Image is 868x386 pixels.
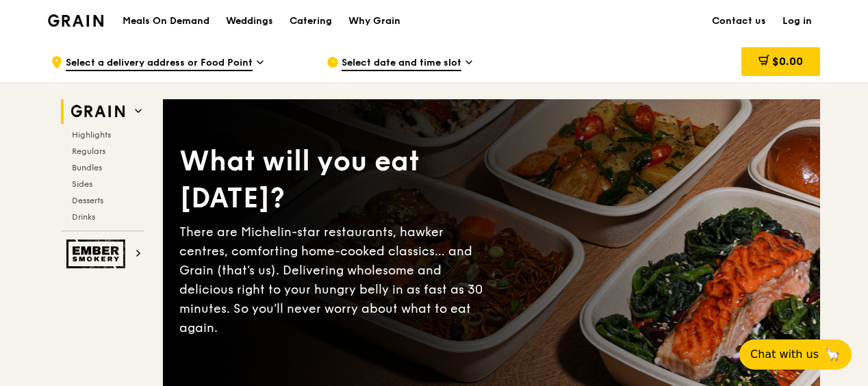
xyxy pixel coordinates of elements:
span: Select date and time slot [342,56,461,71]
span: 🦙 [824,346,841,363]
button: Chat with us🦙 [739,339,852,370]
span: Regulars [72,146,105,156]
h1: Meals On Demand [123,14,209,28]
img: Grain web logo [66,99,129,124]
span: Select a delivery address or Food Point [66,56,253,71]
div: Why Grain [348,1,400,42]
span: Chat with us [750,346,819,363]
a: Why Grain [340,1,409,42]
div: There are Michelin-star restaurants, hawker centres, comforting home-cooked classics… and Grain (... [179,222,492,337]
a: Contact us [704,1,774,42]
img: Grain [48,14,103,27]
span: Sides [72,179,92,189]
div: Weddings [226,1,273,42]
span: Bundles [72,163,102,172]
span: Desserts [72,196,103,205]
span: Drinks [72,212,95,222]
span: Highlights [72,130,111,140]
div: Catering [290,1,332,42]
a: Weddings [218,1,281,42]
a: Log in [774,1,820,42]
span: $0.00 [772,55,803,68]
a: Catering [281,1,340,42]
img: Ember Smokery web logo [66,240,129,268]
div: What will you eat [DATE]? [179,143,492,217]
